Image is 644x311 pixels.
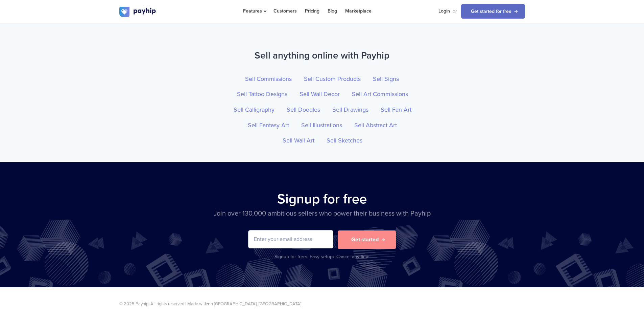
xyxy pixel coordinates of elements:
a: Sell Wall Art [278,133,319,149]
input: Enter your email address [248,230,333,248]
a: Sell Commissions [240,71,297,87]
span: ♥ [207,301,210,307]
button: Get started [338,230,396,249]
p: © 2025 Payhip, All rights reserved | Made with in [GEOGRAPHIC_DATA], [GEOGRAPHIC_DATA] [119,301,525,307]
span: Features [243,8,265,14]
a: Sell Sketches [321,133,367,149]
a: Sell Art Commissions [347,87,413,102]
div: Signup for free [275,253,308,260]
a: Sell Illustrations [296,118,347,133]
a: Sell Wall Decor [294,87,345,102]
span: • [333,254,334,260]
h2: Sell anything online with Payhip [119,47,525,65]
a: Sell Abstract Art [349,118,402,133]
a: Sell Signs [368,71,404,87]
img: logo.svg [119,7,157,17]
a: Sell Tattoo Designs [232,87,292,102]
p: Join over 130,000 ambitious sellers who power their business with Payhip [119,209,525,219]
a: Sell Calligraphy [229,102,280,118]
div: Easy setup [310,253,335,260]
a: Sell Drawings [327,102,374,118]
a: Sell Custom Products [299,71,366,87]
a: Sell Fantasy Art [243,118,294,133]
a: Sell Doodles [282,102,325,118]
a: Sell Fan Art [376,102,416,118]
span: • [306,254,308,260]
a: Get started for free [461,4,525,19]
h2: Signup for free [119,189,525,209]
div: Cancel any time [336,253,369,260]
